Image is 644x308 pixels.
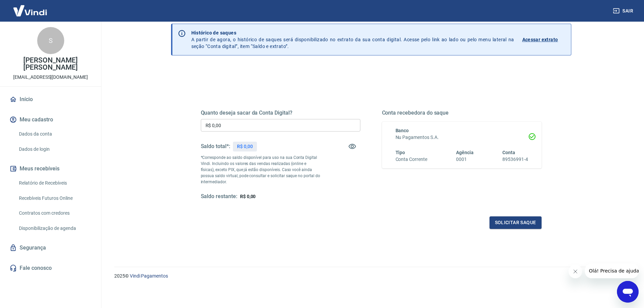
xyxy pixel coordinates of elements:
[569,265,582,278] iframe: Fechar mensagem
[13,74,88,81] p: [EMAIL_ADDRESS][DOMAIN_NAME]
[16,206,93,220] a: Contratos com credores
[16,176,93,190] a: Relatório de Recebíveis
[201,155,320,185] p: *Corresponde ao saldo disponível para uso na sua Conta Digital Vindi. Incluindo os valores das ve...
[201,193,237,200] h5: Saldo restante:
[8,0,52,21] img: Vindi
[396,128,409,133] span: Banco
[16,127,93,141] a: Dados da conta
[114,273,628,280] p: 2025 ©
[382,110,542,116] h5: Conta recebedora do saque
[522,29,566,50] a: Acessar extrato
[502,156,528,163] h6: 89536991-4
[8,92,93,107] a: Início
[396,150,405,155] span: Tipo
[5,57,96,71] p: [PERSON_NAME] [PERSON_NAME]
[191,29,514,36] p: Histórico de saques
[617,281,639,303] iframe: Botão para abrir a janela de mensagens
[4,5,57,10] span: Olá! Precisa de ajuda?
[502,150,515,155] span: Conta
[396,134,528,141] h6: Nu Pagamentos S.A.
[16,142,93,156] a: Dados de login
[8,161,93,176] button: Meus recebíveis
[201,143,230,150] h5: Saldo total*:
[201,110,360,116] h5: Quanto deseja sacar da Conta Digital?
[8,112,93,127] button: Meu cadastro
[490,216,542,229] button: Solicitar saque
[240,194,256,199] span: R$ 0,00
[16,191,93,205] a: Recebíveis Futuros Online
[130,273,168,279] a: Vindi Pagamentos
[396,156,427,163] h6: Conta Corrente
[191,29,514,50] p: A partir de agora, o histórico de saques será disponibilizado no extrato da sua conta digital. Ac...
[456,156,474,163] h6: 0001
[612,5,636,17] button: Sair
[37,27,64,54] div: S
[8,240,93,255] a: Segurança
[8,261,93,276] a: Fale conosco
[16,221,93,235] a: Disponibilização de agenda
[456,150,474,155] span: Agência
[522,36,558,43] p: Acessar extrato
[585,263,639,278] iframe: Mensagem da empresa
[237,143,253,150] p: R$ 0,00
